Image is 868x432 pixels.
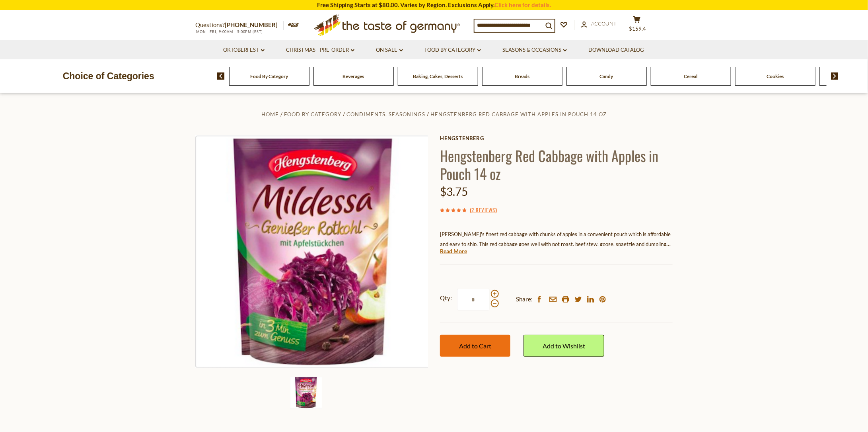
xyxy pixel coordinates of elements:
img: next arrow [831,72,839,80]
input: Qty: [457,289,490,311]
button: Add to Cart [440,335,510,357]
a: Food By Category [284,111,341,117]
a: Hengstenberg [440,135,673,141]
img: Hengstenberg Red Cabbage with Apples in Pouch 14 oz [290,377,322,409]
a: Click here for details. [494,1,551,8]
img: previous arrow [217,72,225,80]
span: $159.4 [629,25,646,32]
a: Seasons & Occasions [503,46,567,55]
span: ( ) [470,206,497,214]
a: On Sale [376,46,403,55]
span: Share: [516,294,533,304]
a: Beverages [343,73,364,79]
a: Cereal [684,73,698,79]
span: $3.75 [440,185,468,198]
a: Christmas - PRE-ORDER [286,46,354,55]
a: [PHONE_NUMBER] [225,21,278,28]
span: Account [591,20,617,27]
strong: Qty: [440,293,452,303]
a: Candy [600,73,613,79]
h1: Hengstenberg Red Cabbage with Apples in Pouch 14 oz [440,147,673,182]
a: Breads [515,73,529,79]
a: Account [581,20,617,28]
a: Oktoberfest [224,46,265,55]
a: Food By Category [250,73,288,79]
a: Cookies [767,73,784,79]
span: MON - FRI, 9:00AM - 5:00PM (EST) [195,29,263,34]
span: [PERSON_NAME]'s finest red cabbage with chunks of apples in a convenient pouch which is affordabl... [440,231,671,257]
a: Add to Wishlist [524,335,604,357]
a: Food By Category [425,46,481,55]
a: Condiments, Seasonings [346,111,425,117]
a: Download Catalog [589,46,644,55]
a: Home [261,111,279,117]
a: Read More [440,247,467,255]
p: Questions? [195,20,284,30]
a: Baking, Cakes, Desserts [413,73,463,79]
a: 2 Reviews [471,206,495,215]
img: Hengstenberg Red Cabbage with Apples in Pouch 14 oz [195,135,428,368]
button: $159.4 [625,16,649,35]
span: Add to Cart [459,342,491,350]
a: Hengstenberg Red Cabbage with Apples in Pouch 14 oz [430,111,607,117]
